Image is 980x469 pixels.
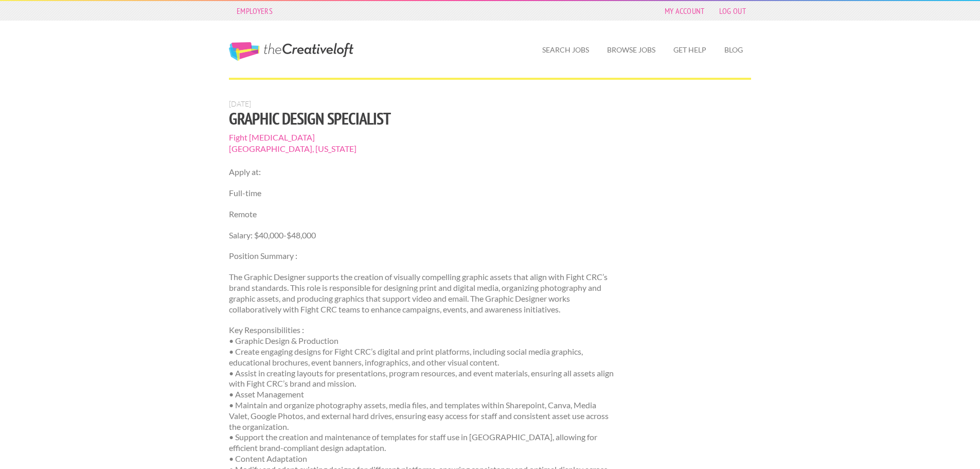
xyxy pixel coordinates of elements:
span: [GEOGRAPHIC_DATA], [US_STATE] [229,143,616,154]
a: Browse Jobs [599,38,664,62]
a: The Creative Loft [229,42,353,61]
span: Fight [MEDICAL_DATA] [229,132,616,143]
a: Employers [231,4,278,18]
a: Blog [716,38,751,62]
p: Position Summary : [229,251,616,262]
h1: Graphic Design Specialist [229,109,616,128]
a: Search Jobs [534,38,597,62]
span: [DATE] [229,99,251,108]
a: My Account [660,4,710,18]
p: The Graphic Designer supports the creation of visually compelling graphic assets that align with ... [229,272,616,315]
p: Salary: $40,000-$48,000 [229,230,616,241]
p: Full-time [229,188,616,199]
p: Remote [229,209,616,220]
a: Log Out [714,4,751,18]
p: Apply at: [229,167,616,178]
a: Get Help [665,38,715,62]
